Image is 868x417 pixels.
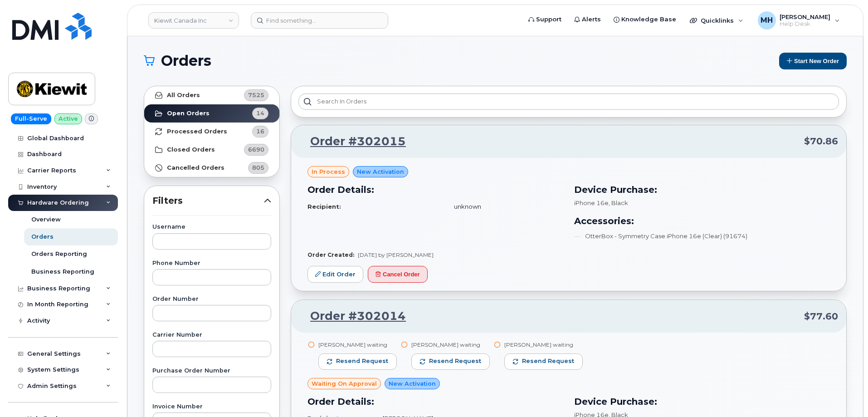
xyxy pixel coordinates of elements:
h3: Accessories: [574,214,830,228]
div: [PERSON_NAME] waiting [411,341,490,348]
strong: Cancelled Orders [167,164,224,172]
strong: All Orders [167,92,200,99]
label: Order Number [152,296,271,302]
span: $77.60 [804,310,838,323]
span: Filters [152,194,264,207]
button: Resend request [318,353,397,370]
h3: Order Details: [307,395,563,408]
span: Resend request [336,357,388,365]
span: 805 [252,163,264,172]
a: All Orders7525 [144,86,279,104]
input: Search in orders [298,93,839,110]
a: Processed Orders16 [144,123,279,141]
strong: Open Orders [167,110,210,117]
label: Carrier Number [152,332,271,338]
div: [PERSON_NAME] waiting [504,341,583,348]
a: Order #302015 [299,133,406,150]
span: $70.86 [804,135,838,148]
span: 16 [256,127,264,136]
a: Closed Orders6690 [144,141,279,159]
td: unknown [446,199,563,215]
span: New Activation [389,379,436,388]
a: Edit Order [307,266,363,283]
button: Resend request [411,353,490,370]
li: OtterBox - Symmetry Case iPhone 16e (Clear) (91674) [574,232,830,240]
span: New Activation [357,167,404,176]
h3: Device Purchase: [574,395,830,408]
button: Start New Order [779,53,847,69]
span: Resend request [429,357,481,365]
div: [PERSON_NAME] waiting [318,341,397,348]
button: Cancel Order [368,266,428,283]
strong: Processed Orders [167,128,227,135]
span: Waiting On Approval [312,379,377,388]
iframe: Messenger Launcher [829,378,861,410]
strong: Order Created: [307,251,354,258]
h3: Device Purchase: [574,183,830,196]
strong: Recipient: [307,203,341,210]
span: [DATE] by [PERSON_NAME] [358,251,434,258]
a: Open Orders14 [144,104,279,123]
span: Resend request [522,357,574,365]
span: iPhone 16e [574,199,609,206]
button: Resend request [504,353,583,370]
span: 14 [256,109,264,118]
strong: Closed Orders [167,146,215,153]
label: Invoice Number [152,404,271,410]
label: Phone Number [152,260,271,266]
span: 7525 [248,91,264,99]
a: Cancelled Orders805 [144,159,279,177]
a: Order #302014 [299,308,406,324]
span: , Black [609,199,628,206]
span: Orders [161,54,211,68]
span: 6690 [248,145,264,154]
label: Username [152,224,271,230]
label: Purchase Order Number [152,368,271,374]
span: in process [312,167,345,176]
h3: Order Details: [307,183,563,196]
